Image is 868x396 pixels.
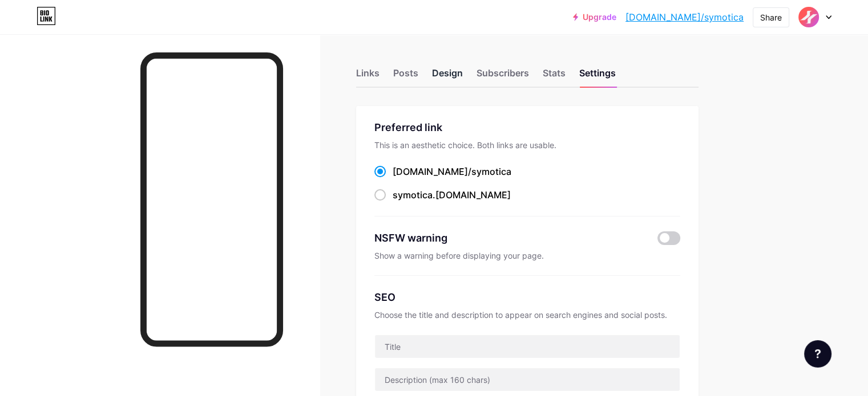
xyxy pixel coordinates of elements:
input: Description (max 160 chars) [375,368,680,391]
div: Preferred link [374,120,680,135]
div: Design [432,66,463,87]
div: Share [760,11,782,23]
div: SEO [374,289,680,305]
div: [DOMAIN_NAME]/ [393,165,511,178]
div: Posts [393,66,418,87]
a: [DOMAIN_NAME]/symotica [625,10,744,24]
a: Upgrade [573,13,616,22]
img: Indy Air [798,6,819,28]
span: symotica [393,189,433,201]
div: This is an aesthetic choice. Both links are usable. [374,140,680,151]
div: Subscribers [477,66,529,87]
span: symotica [471,166,511,177]
div: Links [356,66,380,87]
div: .[DOMAIN_NAME] [393,188,511,202]
div: Settings [579,66,616,87]
div: NSFW warning [374,230,641,246]
div: Choose the title and description to appear on search engines and social posts. [374,309,680,321]
div: Stats [543,66,566,87]
input: Title [375,335,680,358]
div: Show a warning before displaying your page. [374,250,680,262]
